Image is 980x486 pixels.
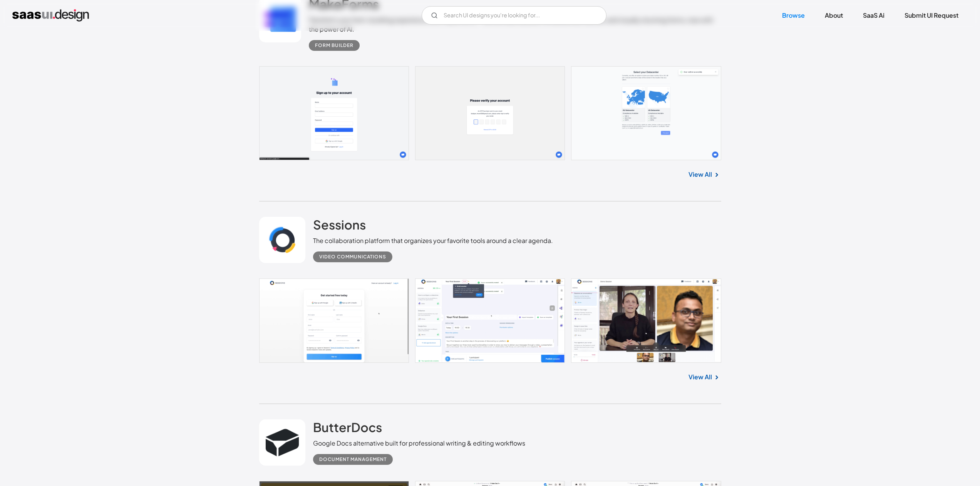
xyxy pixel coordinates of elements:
a: About [816,7,852,24]
div: Google Docs alternative built for professional writing & editing workflows [313,439,525,448]
a: Sessions [313,217,366,236]
a: Browse [773,7,814,24]
a: View All [689,170,712,179]
a: View All [689,372,712,382]
h2: Sessions [313,217,366,232]
h2: ButterDocs [313,419,382,435]
a: home [12,9,89,22]
input: Search UI designs you're looking for... [422,6,606,25]
a: Submit UI Request [895,7,968,24]
form: Email Form [422,6,606,25]
div: Document Management [319,455,387,464]
div: Form Builder [315,41,353,50]
div: The collaboration platform that organizes your favorite tools around a clear agenda. [313,236,553,245]
a: ButterDocs [313,419,382,439]
a: SaaS Ai [854,7,894,24]
div: Video Communications [319,252,386,261]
